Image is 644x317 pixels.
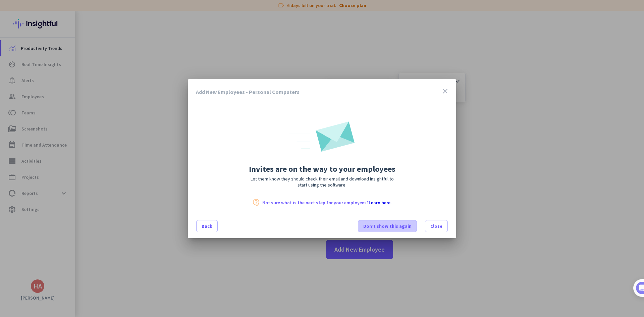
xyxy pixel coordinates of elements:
span: Help [78,226,89,231]
p: Not sure what is the next step for your employees? . [262,200,392,205]
h3: Add New Employees - Personal Computers [196,89,300,95]
h2: Invites are on the way to your employees [188,165,456,173]
h1: Tasks [57,3,78,14]
div: You're just a few steps away from completing the essential app setup [9,50,125,66]
p: Let them know they should check their email and download Insightful to start using the software. [188,176,456,188]
span: Home [10,226,23,231]
button: Close [425,220,448,232]
a: Show me how [26,161,73,175]
button: Don’t show this again [358,220,417,232]
button: Messages [34,209,67,236]
img: Profile image for Tamara [24,70,35,81]
span: Messages [39,226,62,231]
a: Learn here [369,200,390,206]
button: Back [196,220,218,232]
div: [PERSON_NAME] from Insightful [37,72,110,79]
button: Mark as completed [26,189,77,196]
p: About 10 minutes [86,88,127,95]
span: Close [430,223,442,229]
p: 4 steps [7,88,24,95]
div: It's time to add your employees! This is crucial since Insightful will start collecting their act... [26,128,117,156]
div: Show me how [26,156,117,175]
img: onway [289,121,355,152]
div: 🎊 Welcome to Insightful! 🎊 [9,26,125,50]
div: Add employees [26,117,114,123]
span: Back [202,223,212,229]
span: Don’t show this again [363,223,412,229]
div: Close [118,3,130,15]
span: Tasks [110,226,124,231]
div: 1Add employees [12,114,122,125]
i: close [441,87,449,95]
button: Tasks [101,209,134,236]
i: contact_support [252,199,260,207]
button: Help [67,209,101,236]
